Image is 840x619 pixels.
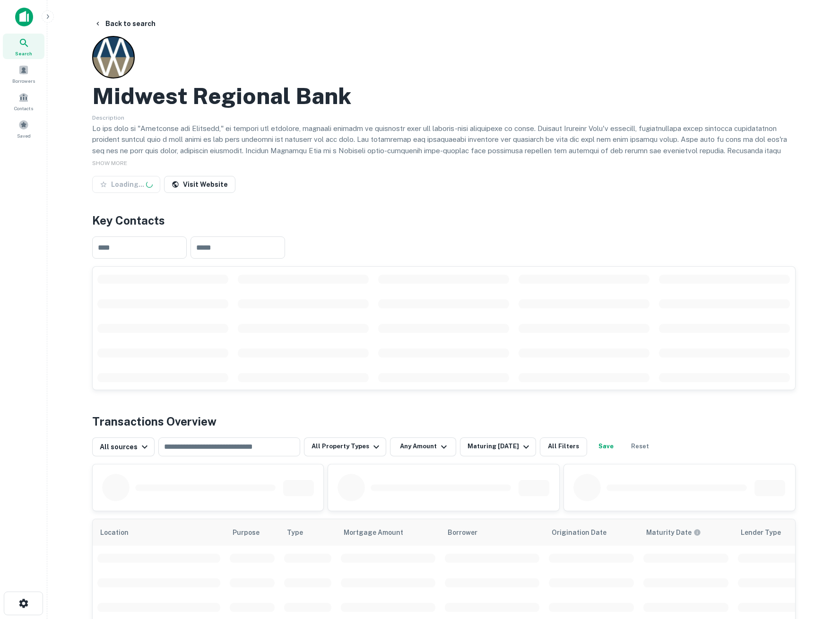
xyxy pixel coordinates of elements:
[460,437,536,456] button: Maturing [DATE]
[93,519,225,546] th: Location
[646,527,713,538] span: Maturity dates displayed may be estimated. Please contact the lender for the most accurate maturi...
[646,527,692,538] h6: Maturity Date
[93,267,795,390] div: scrollable content
[540,437,587,456] button: All Filters
[100,441,150,453] div: All sources
[440,519,544,546] th: Borrower
[92,212,796,229] h4: Key Contacts
[3,88,44,114] a: Contacts
[287,527,315,538] span: Type
[92,82,351,110] h2: Midwest Regional Bank
[17,132,31,139] span: Saved
[3,116,44,141] a: Saved
[12,77,35,85] span: Borrowers
[741,527,781,538] span: Lender Type
[164,176,235,193] a: Visit Website
[468,441,532,453] div: Maturing [DATE]
[92,114,124,121] span: Description
[625,437,655,456] button: Reset
[344,527,416,538] span: Mortgage Amount
[15,8,33,26] img: capitalize-icon.png
[448,527,477,538] span: Borrower
[544,519,639,546] th: Origination Date
[793,543,840,589] iframe: Chat Widget
[390,437,456,456] button: Any Amount
[92,123,796,235] p: Lo ips dolo si "Ametconse adi Elitsedd,"​ ei tempori utl etdolore, magnaali enimadm ve quisnostr ...
[92,413,216,430] h4: Transactions Overview
[92,160,127,166] span: SHOW MORE
[225,519,279,546] th: Purpose
[646,527,701,538] div: Maturity dates displayed may be estimated. Please contact the lender for the most accurate maturi...
[14,105,33,112] span: Contacts
[100,527,141,538] span: Location
[90,15,159,32] button: Back to search
[336,519,440,546] th: Mortgage Amount
[233,527,272,538] span: Purpose
[92,437,155,456] button: All sources
[733,519,818,546] th: Lender Type
[279,519,336,546] th: Type
[304,437,386,456] button: All Property Types
[3,34,44,59] a: Search
[552,527,619,538] span: Origination Date
[3,61,44,87] a: Borrowers
[15,50,32,57] span: Search
[639,519,733,546] th: Maturity dates displayed may be estimated. Please contact the lender for the most accurate maturi...
[591,437,621,456] button: Save your search to get updates of matches that match your search criteria.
